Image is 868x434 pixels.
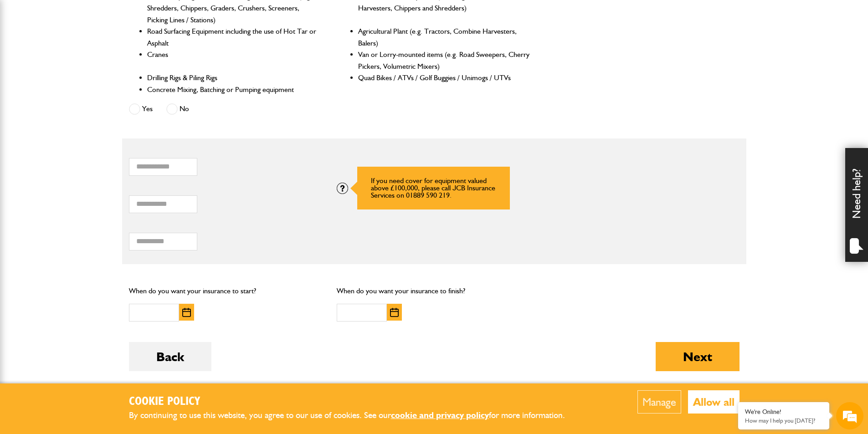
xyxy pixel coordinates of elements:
label: No [166,103,189,115]
div: Minimize live chat window [149,5,171,26]
input: Enter your email address [12,111,166,131]
img: Choose date [182,308,191,317]
button: Back [129,342,211,371]
img: d_20077148190_company_1631870298795_20077148190 [15,51,38,63]
li: Road Surfacing Equipment including the use of Hot Tar or Asphalt [147,26,320,49]
p: When do you want your insurance to finish? [337,285,531,297]
img: Choose date [390,308,399,317]
p: By continuing to use this website, you agree to our use of cookies. See our for more information. [129,408,580,423]
h2: Cookie Policy [129,395,580,409]
textarea: Type your message and hit 'Enter' [12,165,166,273]
li: Drilling Rigs & Piling Rigs [147,72,320,84]
em: Start Chat [124,281,165,293]
p: How may I help you today? [745,417,822,424]
div: We're Online! [745,408,822,416]
p: When do you want your insurance to start? [129,285,324,297]
li: Agricultural Plant (e.g. Tractors, Combine Harvesters, Balers) [358,26,531,49]
div: Need help? [845,148,868,262]
label: Yes [129,103,153,115]
input: Enter your phone number [12,138,166,158]
input: Enter your last name [12,84,166,104]
li: Van or Lorry-mounted items (e.g. Road Sweepers, Cherry Pickers, Volumetric Mixers) [358,49,531,72]
button: Next [656,342,740,371]
li: Quad Bikes / ATVs / Golf Buggies / Unimogs / UTVs [358,72,531,84]
li: Cranes [147,49,320,72]
p: If you need cover for equipment valued above £100,000, please call JCB Insurance Services on 0188... [371,177,496,199]
div: Chat with us now [47,51,153,63]
li: Concrete Mixing, Batching or Pumping equipment [147,84,320,96]
button: Allow all [688,390,740,414]
a: cookie and privacy policy [391,410,489,420]
button: Manage [637,390,681,414]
